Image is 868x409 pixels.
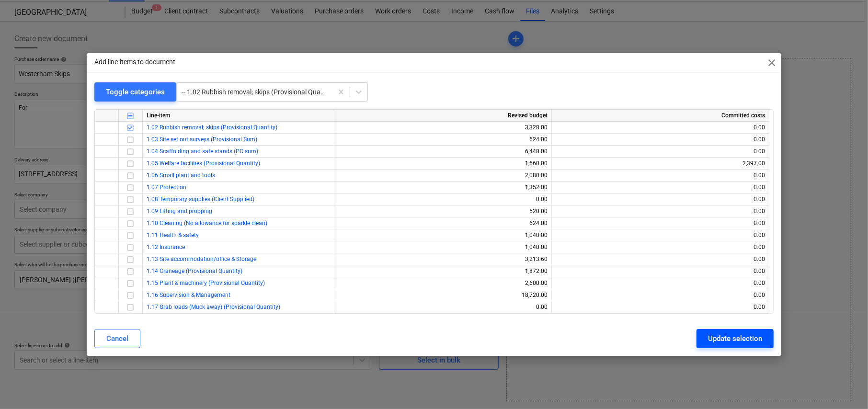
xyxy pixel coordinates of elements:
div: 0.00 [556,182,765,193]
div: Committed costs [552,110,769,122]
div: 2,600.00 [338,277,548,289]
div: 3,213.60 [338,253,548,265]
div: 0.00 [556,241,765,253]
a: 1.11 Health & safety [147,232,199,239]
button: Cancel [94,329,140,348]
div: 1,560.00 [338,158,548,170]
div: 1,040.00 [338,241,548,253]
div: 1,040.00 [338,229,548,241]
a: 1.07 Protection [147,184,186,191]
div: Toggle categories [106,86,165,98]
div: 0.00 [556,265,765,277]
a: 1.05 Welfare facilities (Provisional Quantity) [147,160,260,167]
div: 0.00 [556,289,765,301]
a: 1.04 Scaffolding and safe stands (PC sum) [147,148,258,155]
iframe: Chat Widget [820,363,868,409]
div: 0.00 [556,253,765,265]
div: 0.00 [556,193,765,205]
div: 1,352.00 [338,182,548,193]
div: Cancel [106,332,128,345]
button: Update selection [697,329,774,348]
button: Toggle categories [94,82,176,102]
div: 2,397.00 [556,158,765,170]
span: close [766,57,777,68]
a: 1.10 Cleaning (No allowance for sparkle clean) [147,220,267,227]
div: 0.00 [556,229,765,241]
a: 1.09 Lifting and propping [147,208,212,215]
div: 0.00 [556,277,765,289]
p: Add line-items to document [94,57,175,67]
div: 0.00 [556,122,765,134]
a: 1.03 Site set out surveys (Provisional Sum) [147,136,257,143]
div: 0.00 [556,134,765,146]
a: 1.15 Plant & machinery (Provisional Quantity) [147,280,265,286]
div: 0.00 [338,193,548,205]
div: 3,328.00 [338,122,548,134]
a: 1.06 Small plant and tools [147,172,215,179]
a: 1.08 Temporary supplies (Client Supplied) [147,196,254,203]
div: Update selection [708,332,762,345]
div: 2,080.00 [338,170,548,182]
div: 624.00 [338,217,548,229]
div: 0.00 [556,170,765,182]
div: 0.00 [338,301,548,313]
div: 0.00 [556,146,765,158]
div: 18,720.00 [338,289,548,301]
div: 1,872.00 [338,265,548,277]
a: 1.14 Craneage (Provisional Quantity) [147,268,242,274]
div: 6,448.00 [338,146,548,158]
div: 624.00 [338,134,548,146]
a: 1.02 Rubbish removal; skips (Provisional Quantity) [147,124,277,131]
div: Line-item [143,110,334,122]
a: 1.16 Supervision & Management [147,292,230,298]
a: 1.12 Insurance [147,244,185,250]
a: 1.13 Site accommodation/office & Storage [147,256,256,262]
div: 0.00 [556,217,765,229]
div: 520.00 [338,205,548,217]
div: Revised budget [334,110,552,122]
div: 0.00 [556,205,765,217]
a: 1.17 Grab loads (Muck away) (Provisional Quantity) [147,304,280,310]
div: 0.00 [556,301,765,313]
